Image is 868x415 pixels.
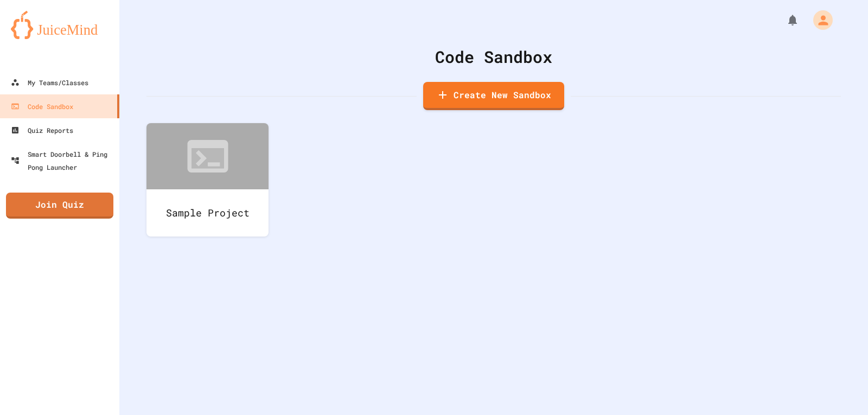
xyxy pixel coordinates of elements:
iframe: chat widget [822,372,857,404]
div: My Teams/Classes [11,76,88,89]
div: Smart Doorbell & Ping Pong Launcher [11,148,115,174]
div: Code Sandbox [11,100,73,113]
a: Sample Project [146,123,269,237]
div: Quiz Reports [11,124,73,137]
div: Sample Project [146,189,269,237]
div: My Account [802,8,835,33]
iframe: chat widget [778,324,857,371]
a: Join Quiz [6,193,113,219]
img: logo-orange.svg [11,11,108,39]
div: Code Sandbox [146,44,841,69]
div: My Notifications [766,11,802,29]
a: Create New Sandbox [423,82,564,110]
